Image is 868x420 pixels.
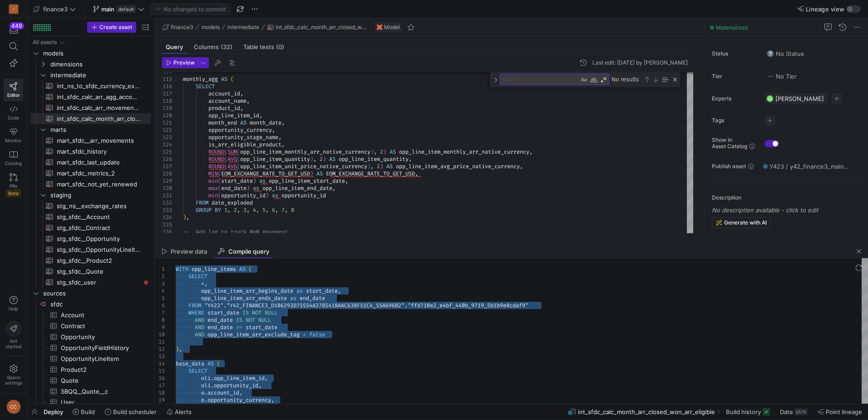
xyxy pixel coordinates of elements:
[61,343,140,353] span: OpportunityFieldHistory​​​​​​​​​
[208,177,218,185] span: min
[780,408,793,415] span: Data
[186,214,189,221] span: ,
[31,200,151,211] a: stg_ns__exchange_rates​​​​​​​​​​
[208,90,240,97] span: account_id
[281,119,285,126] span: ,
[240,148,370,155] span: opp_line_item_monthly_arr_native_currency
[529,148,533,155] span: ,
[208,105,240,112] span: product_id
[291,206,294,214] span: 8
[339,155,409,163] span: opp_line_item_quantity
[57,92,140,102] span: int_sfdc_calc_arr_agg_account​​​​​​​​​​
[208,155,224,163] span: ROUND
[31,135,151,146] a: mart_sfdc__arr_movements​​​​​​​​​​
[57,266,140,277] span: stg_sfdc__Quote​​​​​​​​​​
[237,163,240,170] span: (
[4,292,23,315] button: Help
[383,148,386,155] span: )
[162,134,172,141] div: 123
[171,24,193,30] span: finance3
[329,155,335,163] span: AS
[4,124,23,147] a: Monitor
[163,404,196,420] button: Alerts
[61,310,140,320] span: Account​​​​​​​​​
[377,25,382,30] img: undefined
[31,299,151,310] a: sfdc​​​​​​​​
[776,404,812,420] button: Data357K
[227,148,237,155] span: SUM
[31,211,151,222] div: Press SPACE to select this row.
[227,163,237,170] span: AVG
[4,147,23,170] a: Catalog
[345,177,348,185] span: ,
[310,170,313,177] span: )
[281,141,285,148] span: ,
[162,90,172,97] div: 117
[31,397,151,408] a: User​​​​​​​​​
[766,95,774,102] div: DM
[43,288,149,299] span: sources
[57,255,140,266] span: stg_sfdc__Product2​​​​​​​​​​
[218,192,221,199] span: (
[224,148,227,155] span: (
[57,277,140,288] span: stg_sfdc_user​​​​​​​​​​
[31,48,151,59] div: Press SPACE to select this row.
[31,70,151,80] div: Press SPACE to select this row.
[234,206,237,214] span: 2
[266,206,269,214] span: ,
[247,185,250,192] span: )
[712,217,771,228] button: Generate with AI
[243,206,247,214] span: 3
[31,375,151,386] a: Quote​​​​​​​​​
[196,199,208,206] span: FROM
[57,81,140,91] span: int_ns_to_sfdc_currency_exchange_map​​​​​​​​​​
[259,112,262,119] span: ,
[9,5,18,14] div: J
[31,386,151,397] a: SBQQ__Quote__c​​​​​​​​​
[162,199,172,206] div: 132
[196,83,215,90] span: SELECT
[162,221,172,228] div: 135
[240,105,243,112] span: ,
[240,90,243,97] span: ,
[227,155,237,163] span: AVG
[272,126,275,134] span: ,
[712,206,864,214] p: No description available - click to edit
[256,206,259,214] span: ,
[826,408,862,415] span: Point lineage
[221,170,310,177] span: EOM_EXCHANGE_RATE_TO_GET_USD
[320,155,323,163] span: 2
[712,73,757,80] span: Tier
[43,48,149,59] span: models
[224,206,227,214] span: 1
[31,190,151,200] div: Press SPACE to select this row.
[589,75,598,84] div: Match Whole Word (Alt+W)
[253,206,256,214] span: 4
[262,185,332,192] span: opp_line_item_end_date
[5,138,22,143] span: Monitor
[50,299,149,310] span: sfdc​​​​​​​​
[208,97,247,105] span: account_name
[99,24,132,30] span: Create asset
[377,163,380,170] span: 2
[599,75,608,84] div: Use Regular Expression (Alt+R)
[61,332,140,342] span: Opportunity​​​​​​​​​
[160,22,196,33] button: finance3
[101,5,114,13] span: main
[57,157,140,168] span: mart_sfdc_last_update​​​​​​​​​​
[50,59,149,70] span: dimensions
[221,185,247,192] span: end_date
[31,157,151,168] a: mart_sfdc_last_update​​​​​​​​​​
[761,160,852,172] button: Y423 / y42_finance3_main / INT_SFDC_CALC_MONTH_ARR_CLOSED_WON_ARR_ELIGIBLE
[91,3,147,15] button: maindefault
[31,102,151,113] a: int_sfdc_calc_arr_movement_class​​​​​​​​​​
[31,222,151,233] a: stg_sfdc__Contract​​​​​​​​​​
[262,206,266,214] span: 5
[43,5,68,13] span: finance3
[265,22,370,33] button: int_sfdc_calc_month_arr_closed_won_arr_eligible
[396,163,520,170] span: opp_line_item_avg_price_native_currency
[323,155,326,163] span: )
[61,321,140,331] span: Contract​​​​​​​​​
[227,24,259,30] span: intermediate
[31,299,151,310] div: Press SPACE to select this row.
